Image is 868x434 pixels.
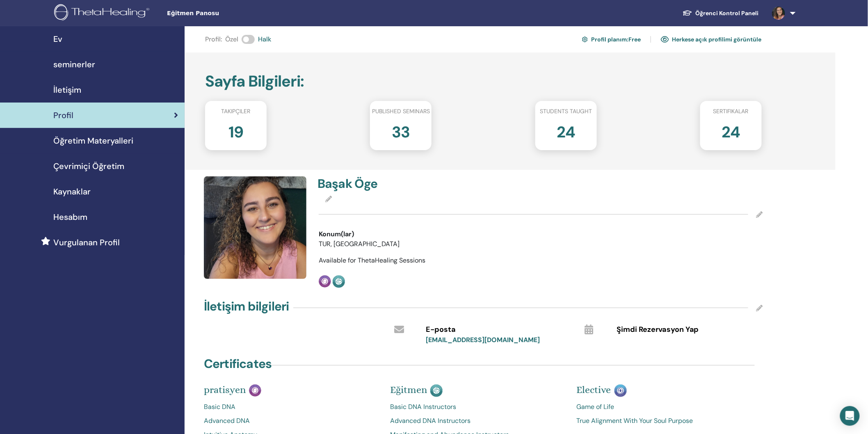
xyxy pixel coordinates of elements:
h2: Sayfa Bilgileri : [205,72,762,91]
span: Şimdi Rezervasyon Yap [617,324,699,335]
span: Students taught [540,107,592,116]
h2: 24 [557,119,575,142]
span: Published seminars [372,107,430,116]
a: Advanced DNA [204,416,378,426]
img: graduation-cap-white.svg [683,9,692,16]
span: İletişim [53,84,81,96]
span: Çevrimiçi Öğretim [53,160,124,172]
a: Basic DNA [204,402,378,412]
span: Konum(lar) [319,229,354,239]
h4: Certificates [204,356,272,371]
img: cog.svg [582,35,588,43]
span: Elective [577,384,611,395]
a: Herkese açık profilimi görüntüle [661,33,762,46]
a: True Alignment With Your Soul Purpose [577,416,751,426]
span: Profil : [205,34,222,44]
a: Advanced DNA Instructors [390,416,564,426]
span: Eğitmen [390,384,427,395]
div: Open Intercom Messenger [840,406,860,426]
a: [EMAIL_ADDRESS][DOMAIN_NAME] [426,336,540,344]
li: TUR, [GEOGRAPHIC_DATA] [319,239,497,249]
h2: 19 [228,119,243,142]
span: Kaynaklar [53,185,91,198]
span: Hesabım [53,211,87,223]
span: Özel [225,34,238,44]
h2: 33 [392,119,410,142]
a: Game of Life [577,402,751,412]
span: E-posta [426,324,456,335]
span: Takipçiler [222,107,251,116]
span: sertifikalar [713,107,749,116]
img: logo.png [54,4,152,23]
img: eye.svg [661,36,669,43]
span: Vurgulanan Profil [53,236,120,249]
h4: İletişim bilgileri [204,299,289,314]
img: default.jpg [772,7,785,20]
a: Öğrenci Kontrol Paneli [676,6,765,21]
span: Halk [258,34,271,44]
span: Eğitmen Panosu [167,9,290,18]
a: Basic DNA Instructors [390,402,564,412]
span: pratisyen [204,384,246,395]
img: default.jpg [204,176,306,279]
span: seminerler [53,58,95,71]
span: Profil [53,109,73,121]
span: Available for ThetaHealing Sessions [319,256,425,265]
span: Öğretim Materyalleri [53,135,133,147]
span: Ev [53,33,62,45]
a: Profil planım:Free [582,33,641,46]
h2: 24 [722,119,740,142]
h4: Başak Öge [318,176,536,191]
